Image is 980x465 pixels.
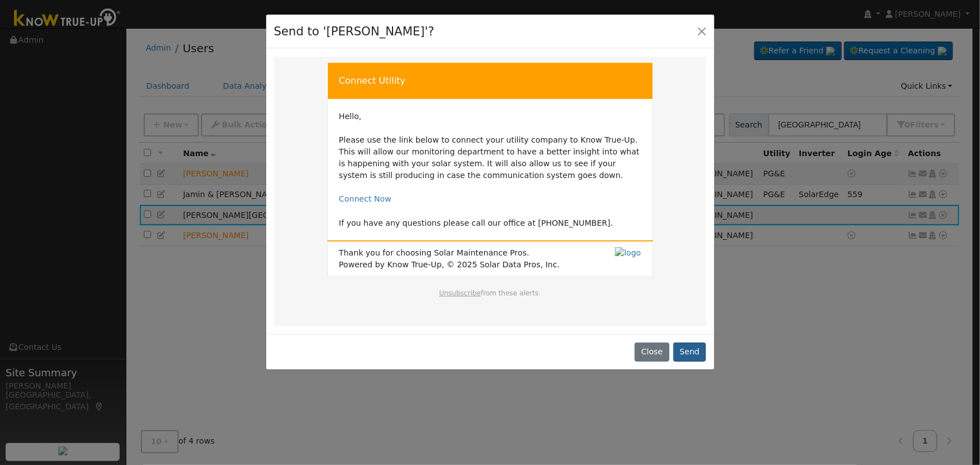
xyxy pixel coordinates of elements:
[673,343,706,362] button: Send
[339,247,560,271] span: Thank you for choosing Solar Maintenance Pros. Powered by Know True-Up, © 2025 Solar Data Pros, Inc.
[339,111,641,229] td: Hello, Please use the link below to connect your utility company to Know True-Up. This will allow...
[635,343,669,362] button: Close
[339,194,391,203] a: Connect Now
[694,23,710,39] button: Close
[274,22,435,40] h4: Send to '[PERSON_NAME]'?
[615,247,641,259] img: logo
[327,62,653,99] td: Connect Utility
[439,289,481,297] a: Unsubscribe
[339,288,642,309] td: from these alerts.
